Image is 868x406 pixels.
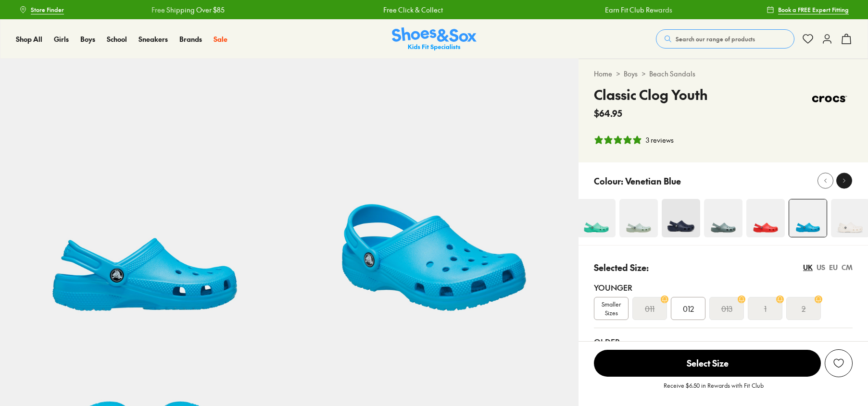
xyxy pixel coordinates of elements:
[662,199,700,237] img: 4-367741_1
[789,199,827,237] img: 4-502824_1
[842,262,853,272] div: CM
[214,34,227,44] a: Sale
[803,262,813,272] div: UK
[138,34,168,44] a: Sneakers
[625,174,681,187] p: Venetian Blue
[594,350,821,377] span: Select Size
[577,199,616,237] img: 4-502818_1
[392,27,477,51] img: SNS_Logo_Responsive.svg
[656,29,794,49] button: Search our range of products
[594,174,623,187] p: Colour:
[179,34,202,44] a: Brands
[91,5,164,15] a: Free Shipping Over $85
[645,303,654,314] s: 011
[676,35,755,43] span: Search our range of products
[825,349,853,377] button: Add to Wishlist
[594,85,708,105] h4: Classic Clog Youth
[31,5,64,14] span: Store Finder
[817,262,825,272] div: US
[392,27,477,51] a: Shoes & Sox
[764,303,767,314] s: 1
[19,1,64,18] a: Store Finder
[778,5,849,14] span: Book a FREE Expert Fitting
[80,34,95,44] a: Boys
[649,69,695,79] a: Beach Sandals
[594,107,622,120] span: $64.95
[683,303,694,314] span: 012
[594,336,853,347] div: Older
[767,1,849,18] a: Book a FREE Expert Fitting
[802,303,805,314] s: 2
[829,262,838,272] div: EU
[594,135,674,145] button: 5 stars, 3 ratings
[594,261,649,274] p: Selected Size:
[646,135,674,145] div: 3 reviews
[594,349,821,377] button: Select Size
[10,342,48,377] iframe: Gorgias live chat messenger
[16,34,42,44] a: Shop All
[806,85,853,113] img: Vendor logo
[289,59,579,348] img: 5-502825_1
[544,5,611,15] a: Earn Fit Club Rewards
[107,34,127,44] a: School
[746,199,785,237] img: 4-553259_1
[619,199,658,237] img: 4-553264_1
[594,69,612,79] a: Home
[704,199,742,237] img: 4-538776_1
[594,300,628,317] span: Smaller Sizes
[594,69,853,79] div: > >
[624,69,638,79] a: Boys
[54,34,69,44] a: Girls
[323,5,382,15] a: Free Click & Collect
[594,282,853,293] div: Younger
[664,381,764,398] p: Receive $6.50 in Rewards with Fit Club
[721,303,732,314] s: 013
